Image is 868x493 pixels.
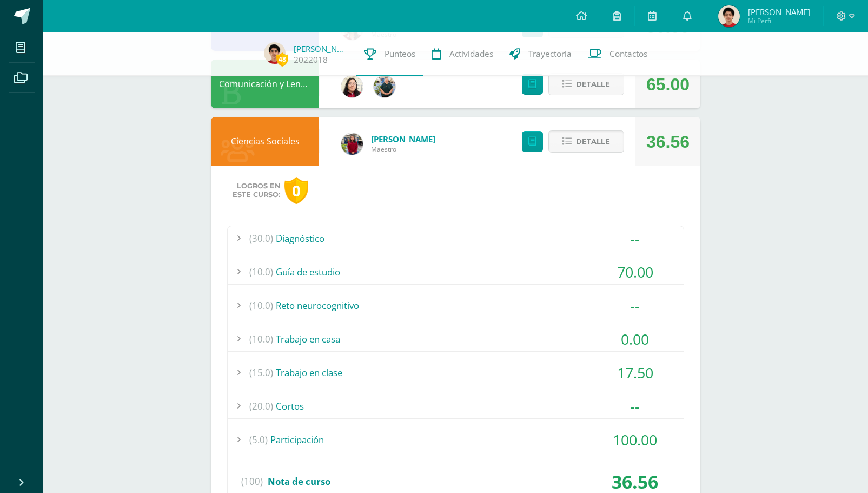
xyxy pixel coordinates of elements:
div: Guía de estudio [228,260,684,284]
div: 0.00 [586,327,684,351]
div: Comunicación y Lenguaje [211,60,319,108]
img: 7cb4b1dfa21ef7bd44cb7bfa793903ef.png [718,5,740,27]
a: Punteos [356,32,423,76]
div: Ciencias Sociales [211,117,319,166]
div: 65.00 [646,60,690,109]
span: Nota de curso [268,475,330,488]
span: (5.0) [249,428,268,452]
button: Detalle [548,73,624,95]
div: 36.56 [646,117,690,166]
a: Contactos [580,32,655,76]
div: Diagnóstico [228,226,684,251]
div: Trabajo en casa [228,327,684,351]
span: (10.0) [249,293,273,318]
div: 17.50 [586,360,684,385]
span: (30.0) [249,226,273,251]
div: Reto neurocognitivo [228,293,684,318]
img: e1f0730b59be0d440f55fb027c9eff26.png [341,133,363,155]
a: Trayectoria [501,32,580,76]
span: Logros en este curso: [233,182,280,199]
span: Mi Perfil [748,16,810,25]
div: Participación [228,428,684,452]
button: Detalle [548,130,624,153]
img: d3b263647c2d686994e508e2c9b90e59.png [374,76,395,97]
span: Actividades [449,48,493,60]
span: Detalle [576,132,610,152]
span: Detalle [576,74,610,94]
img: c6b4b3f06f981deac34ce0a071b61492.png [341,76,363,97]
div: 0 [284,177,308,205]
span: (20.0) [249,394,273,418]
div: 70.00 [586,260,684,284]
div: Cortos [228,394,684,418]
span: Contactos [609,48,647,60]
div: -- [586,394,684,418]
span: (15.0) [249,360,273,385]
div: -- [586,226,684,251]
span: Trayectoria [528,48,572,60]
div: 100.00 [586,428,684,452]
span: [PERSON_NAME] [748,6,810,17]
a: Actividades [423,32,501,76]
a: 2022018 [294,54,328,65]
a: [PERSON_NAME] [371,134,435,144]
span: Maestro [371,144,435,154]
span: Punteos [385,48,415,60]
div: -- [586,293,684,318]
span: (10.0) [249,327,273,351]
img: 7cb4b1dfa21ef7bd44cb7bfa793903ef.png [264,42,286,64]
a: [PERSON_NAME] [294,43,348,54]
span: 48 [276,52,288,66]
div: Trabajo en clase [228,360,684,385]
span: (10.0) [249,260,273,284]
